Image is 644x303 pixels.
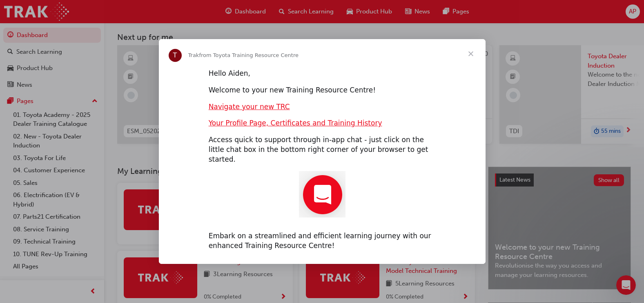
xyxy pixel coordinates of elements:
[209,231,436,251] div: Embark on a streamlined and efficient learning journey with our enhanced Training Resource Centre!
[209,135,436,164] div: Access quick to support through in-app chat - just click on the little chat box in the bottom rig...
[209,103,290,111] a: Navigate your new TRC
[209,69,436,79] div: Hello Aiden,
[188,52,199,58] span: Trak
[209,86,436,95] div: Welcome to your new Training Resource Centre!
[209,119,382,127] a: Your Profile Page, Certificates and Training History
[169,49,182,62] div: Profile image for Trak
[199,52,299,58] span: from Toyota Training Resource Centre
[456,39,486,68] span: Close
